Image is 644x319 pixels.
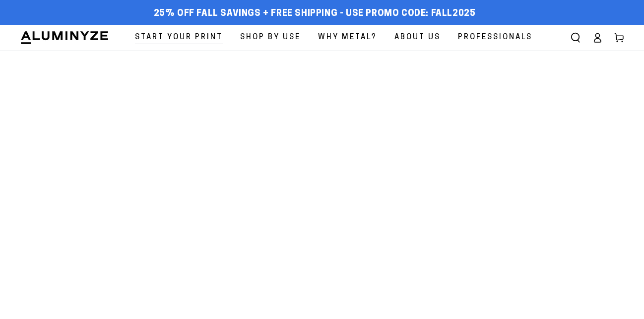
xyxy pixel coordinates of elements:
span: Professionals [458,31,532,44]
a: About Us [387,25,448,50]
span: Shop By Use [240,31,301,44]
a: Why Metal? [311,25,385,50]
span: Start Your Print [135,31,223,44]
a: Professionals [451,25,540,50]
summary: Search our site [565,27,586,49]
a: Shop By Use [233,25,308,50]
a: Start Your Print [128,25,230,50]
span: About Us [394,31,441,44]
span: 25% off FALL Savings + Free Shipping - Use Promo Code: FALL2025 [154,8,476,19]
img: Aluminyze [20,30,109,45]
span: Why Metal? [318,31,377,44]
